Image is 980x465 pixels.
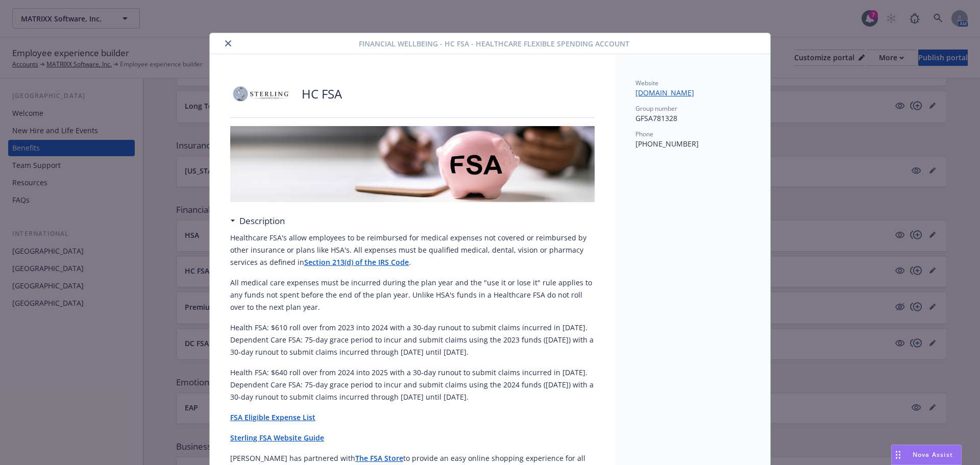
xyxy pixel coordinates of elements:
a: Sterling FSA Website Guide [230,433,324,443]
p: GFSA781328 [635,113,750,124]
span: Phone [635,130,653,138]
span: Website [635,79,658,87]
span: Financial Wellbeing - HC FSA - Healthcare Flexible Spending Account [359,38,629,49]
span: Nova Assist [913,450,953,459]
p: [PHONE_NUMBER] [635,138,750,149]
div: Description [230,214,285,228]
h3: Description [239,214,285,228]
p: All medical care expenses must be incurred during the plan year and the "use it or lose it" rule ... [230,277,595,313]
a: Section 213(d) of the IRS Code [304,257,409,267]
button: close [222,37,234,50]
div: Drag to move [892,445,904,464]
p: Healthcare FSA's allow employees to be reimbursed for medical expenses not covered or reimbursed ... [230,232,595,268]
p: Health FSA: $640 roll over from 2024 into 2025 with a 30-day runout to submit claims incurred in ... [230,366,595,403]
button: Nova Assist [891,445,962,465]
a: FSA Eligible Expense List [230,412,315,422]
img: banner [230,126,595,202]
a: The FSA Store [355,453,403,463]
a: [DOMAIN_NAME] [635,88,702,97]
img: SterlingHSA [230,79,291,109]
p: Health FSA: $610 roll over from 2023 into 2024 with a 30-day runout to submit claims incurred in ... [230,322,595,358]
span: Group number [635,104,677,113]
p: HC FSA [302,85,342,103]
